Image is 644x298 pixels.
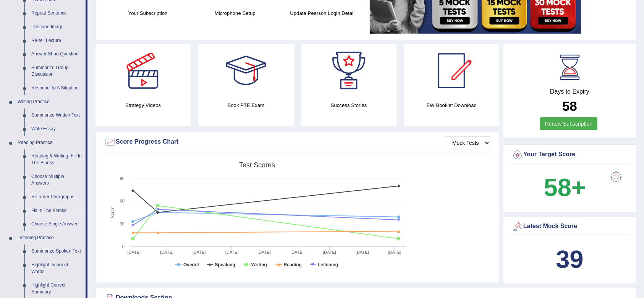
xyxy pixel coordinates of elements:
a: Reading & Writing: Fill In The Blanks [28,149,86,170]
a: Write Essay [28,122,86,136]
a: Choose Multiple Answers [28,170,86,190]
tspan: Overall [183,262,199,267]
a: Respond To A Situation [28,81,86,95]
a: Describe Image [28,20,86,34]
a: Summarize Group Discussion [28,61,86,81]
tspan: [DATE] [160,250,173,254]
a: Choose Single Answer [28,217,86,231]
a: Re-tell Lecture [28,34,86,48]
a: Renew Subscription [540,117,598,130]
h4: EW Booklet Download [404,101,499,109]
tspan: Writing [251,262,267,267]
a: Re-order Paragraphs [28,190,86,204]
tspan: [DATE] [356,250,369,254]
tspan: [DATE] [128,250,141,254]
tspan: Listening [318,262,338,267]
h4: Microphone Setup [195,9,275,17]
a: Reading Practice [14,136,86,150]
tspan: [DATE] [388,250,401,254]
text: 0 [122,244,125,249]
h4: Update Pearson Login Detail [283,9,362,17]
tspan: Score [110,206,115,219]
a: Listening Practice [14,231,86,245]
tspan: Speaking [215,262,235,267]
text: 60 [120,199,125,203]
a: Repeat Sentence [28,6,86,20]
a: Summarize Spoken Text [28,245,86,258]
tspan: [DATE] [290,250,304,254]
div: Score Progress Chart [104,136,490,148]
div: Latest Mock Score [512,221,628,232]
text: 90 [120,176,125,181]
div: Your Target Score [512,149,628,160]
a: Highlight Incorrect Words [28,258,86,279]
tspan: Test scores [239,161,275,169]
b: 39 [556,245,583,273]
h4: Book PTE Exam [198,101,293,109]
a: Answer Short Question [28,47,86,61]
tspan: [DATE] [193,250,206,254]
b: 58+ [544,173,586,201]
tspan: [DATE] [323,250,336,254]
tspan: [DATE] [225,250,239,254]
h4: Days to Expiry [512,88,628,95]
h4: Strategy Videos [95,101,191,109]
h4: Success Stories [301,101,396,109]
b: 58 [562,99,577,113]
text: 30 [120,222,125,226]
tspan: Reading [284,262,302,267]
h4: Your Subscription [108,9,188,17]
tspan: [DATE] [257,250,271,254]
a: Writing Practice [14,95,86,109]
a: Summarize Written Text [28,109,86,122]
a: Fill In The Blanks [28,204,86,218]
